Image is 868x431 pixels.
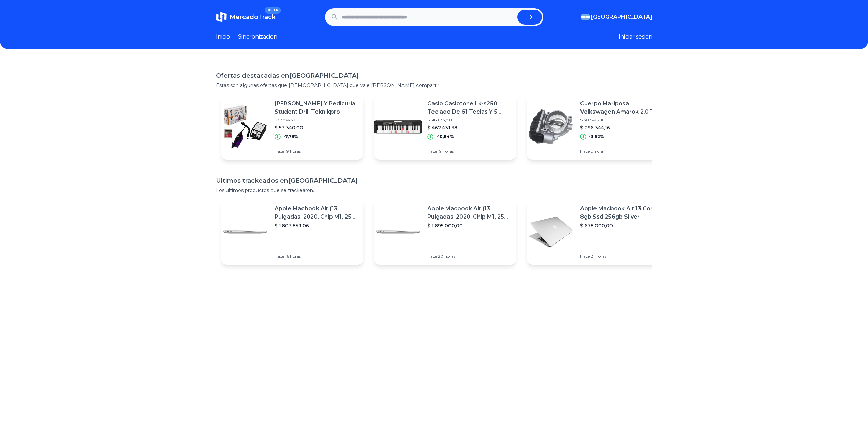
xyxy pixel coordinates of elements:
[580,149,663,154] p: Hace un día
[238,33,277,41] a: Sincronizacion
[580,100,663,116] p: Cuerpo Mariposa Volkswagen Amarok 2.0 Tdi 122 140 163 180 Hp
[589,134,604,139] p: -3,62%
[374,208,422,256] img: Featured image
[436,134,454,139] p: -10,84%
[580,254,663,259] p: Hace 21 horas
[527,199,669,265] a: Featured imageApple Macbook Air 13 Core I5 8gb Ssd 256gb Silver$ 678.000,00Hace 21 horas
[374,94,516,160] a: Featured imageCasio Casiotone Lk-s250 Teclado De 61 Teclas Y 5 Octavas$ 518.633,80$ 462.431,38-10...
[216,12,276,23] a: MercadoTrackBETA
[527,103,575,151] img: Featured image
[221,103,269,151] img: Featured image
[275,149,358,154] p: Hace 19 horas
[230,13,276,21] span: MercadoTrack
[283,134,298,139] p: -7,79%
[527,94,669,160] a: Featured imageCuerpo Mariposa Volkswagen Amarok 2.0 Tdi 122 140 163 180 Hp$ 307.462,16$ 296.344,1...
[581,14,590,20] img: Argentina
[427,222,511,229] p: $ 1.895.000,00
[580,124,663,131] p: $ 296.344,16
[275,205,358,221] p: Apple Macbook Air (13 Pulgadas, 2020, Chip M1, 256 Gb De Ssd, 8 Gb De Ram) - Plata
[275,124,358,131] p: $ 53.340,00
[275,222,358,229] p: $ 1.803.859,06
[221,208,269,256] img: Featured image
[216,71,652,80] h1: Ofertas destacadas en [GEOGRAPHIC_DATA]
[580,222,663,229] p: $ 678.000,00
[619,33,652,41] button: Iniciar sesion
[427,124,511,131] p: $ 462.431,38
[275,254,358,259] p: Hace 16 horas
[275,117,358,123] p: $ 57.847,70
[427,100,511,116] p: Casio Casiotone Lk-s250 Teclado De 61 Teclas Y 5 Octavas
[221,94,363,160] a: Featured image[PERSON_NAME] Y Pedicuría Student Drill Teknikpro$ 57.847,70$ 53.340,00-7,79%Hace 1...
[221,199,363,265] a: Featured imageApple Macbook Air (13 Pulgadas, 2020, Chip M1, 256 Gb De Ssd, 8 Gb De Ram) - Plata$...
[591,13,652,21] span: [GEOGRAPHIC_DATA]
[275,100,358,116] p: [PERSON_NAME] Y Pedicuría Student Drill Teknikpro
[427,205,511,221] p: Apple Macbook Air (13 Pulgadas, 2020, Chip M1, 256 Gb De Ssd, 8 Gb De Ram) - Plata
[216,176,652,185] h1: Ultimos trackeados en [GEOGRAPHIC_DATA]
[581,13,652,21] button: [GEOGRAPHIC_DATA]
[427,254,511,259] p: Hace 20 horas
[374,103,422,151] img: Featured image
[374,199,516,265] a: Featured imageApple Macbook Air (13 Pulgadas, 2020, Chip M1, 256 Gb De Ssd, 8 Gb De Ram) - Plata$...
[580,205,663,221] p: Apple Macbook Air 13 Core I5 8gb Ssd 256gb Silver
[427,117,511,123] p: $ 518.633,80
[580,117,663,123] p: $ 307.462,16
[527,208,575,256] img: Featured image
[427,149,511,154] p: Hace 19 horas
[265,7,281,14] span: BETA
[216,187,652,194] p: Los ultimos productos que se trackearon.
[216,33,230,41] a: Inicio
[216,82,652,89] p: Estas son algunas ofertas que [DEMOGRAPHIC_DATA] que vale [PERSON_NAME] compartir.
[216,12,227,23] img: MercadoTrack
